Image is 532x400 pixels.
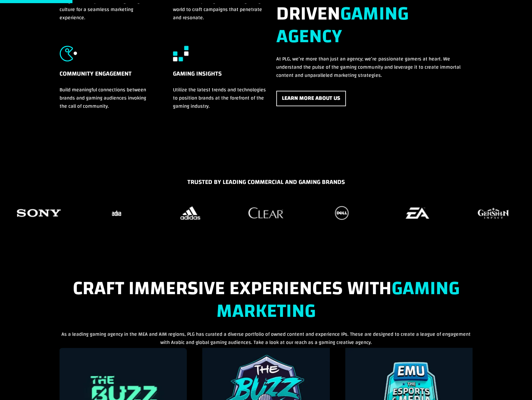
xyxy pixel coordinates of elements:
[308,203,376,222] div: 33 / 37
[173,69,268,86] h5: Gaming Insights
[173,86,268,110] p: Utilize the latest trends and technologies to position brands at the forefront of the gaming indu...
[276,55,472,79] p: At PLG, we’re more than just an agency; we’re passionate gamers at heart. We understand the pulse...
[216,270,460,329] strong: Gaming Marketing
[80,203,148,222] div: 30 / 37
[459,203,527,222] div: 35 / 37
[105,204,123,222] img: Sadia
[60,86,151,110] p: Build meaningful connections between brands and gaming audiences invoking the call of community.
[232,203,300,222] div: 32 / 37
[60,69,151,86] h5: Community Engagement
[501,370,532,400] iframe: Chat Widget
[5,203,73,222] div: 29 / 37
[60,277,473,330] h2: Craft Immersive Experiences with
[14,204,63,222] img: Sony
[156,203,224,222] div: 31 / 37
[383,203,451,222] div: 34 / 37
[5,177,527,190] h5: TRUSTED BY LEADING COMMERCIAL AND GAMING BRANDS
[60,330,473,346] p: As a leading gaming agency in the MEA and AIM regions, PLG has curated a diverse portfolio of own...
[276,91,346,106] a: Learn More About Us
